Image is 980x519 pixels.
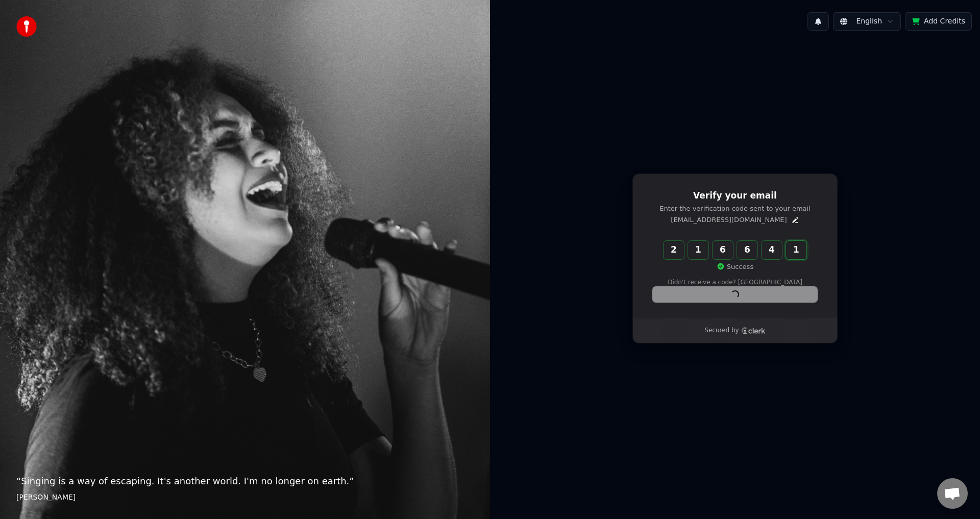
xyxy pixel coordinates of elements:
[704,327,739,335] p: Secured by
[717,262,753,271] p: Success
[905,12,972,31] button: Add Credits
[653,190,817,202] h1: Verify your email
[741,327,766,334] a: Clerk logo
[664,241,827,259] input: Enter verification code
[16,474,474,488] p: “ Singing is a way of escaping. It's another world. I'm no longer on earth. ”
[791,216,799,224] button: Edit
[16,16,37,37] img: youka
[937,478,968,509] div: Open chat
[653,204,817,213] p: Enter the verification code sent to your email
[16,492,474,503] footer: [PERSON_NAME]
[671,215,787,225] p: [EMAIL_ADDRESS][DOMAIN_NAME]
